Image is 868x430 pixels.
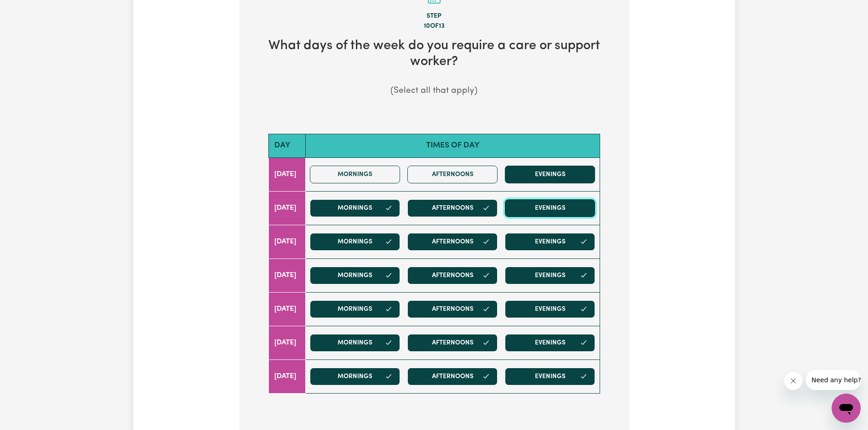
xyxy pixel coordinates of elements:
button: Afternoons [407,166,498,183]
div: Step [254,11,615,21]
button: Mornings [310,334,400,352]
td: [DATE] [268,292,306,326]
button: Mornings [310,267,400,284]
button: Evenings [505,368,595,385]
td: [DATE] [268,157,306,191]
iframe: Fermer le message [784,372,802,390]
iframe: Message de la compagnie [806,370,861,390]
td: [DATE] [268,326,306,359]
button: Afternoons [407,334,498,352]
div: 10 of 13 [254,21,615,31]
button: Afternoons [407,267,498,284]
h2: What days of the week do you require a care or support worker? [254,38,615,70]
td: [DATE] [268,258,306,292]
th: Times of day [306,134,600,157]
button: Mornings [310,166,400,183]
button: Mornings [310,300,400,318]
th: Day [268,134,306,157]
button: Evenings [505,233,595,251]
p: (Select all that apply) [254,85,615,98]
button: Mornings [310,368,400,385]
button: Mornings [310,233,400,251]
button: Evenings [505,334,595,352]
span: Need any help? [5,6,55,14]
td: [DATE] [268,225,306,258]
button: Afternoons [407,368,498,385]
td: [DATE] [268,191,306,225]
button: Evenings [505,199,595,217]
button: Evenings [505,267,595,284]
button: Afternoons [407,233,498,251]
button: Evenings [505,300,595,318]
button: Afternoons [407,199,498,217]
td: [DATE] [268,359,306,393]
iframe: Bouton de lancement de la fenêtre de messagerie [832,394,861,423]
button: Mornings [310,199,400,217]
button: Evenings [505,166,595,183]
button: Afternoons [407,300,498,318]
